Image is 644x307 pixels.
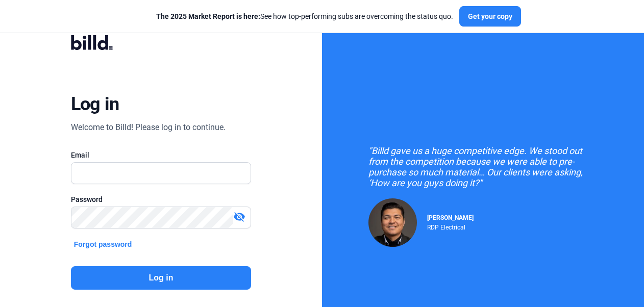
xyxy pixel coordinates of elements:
[71,121,226,134] div: Welcome to Billd! Please log in to continue.
[71,266,251,290] button: Log in
[368,145,598,188] div: "Billd gave us a huge competitive edge. We stood out from the competition because we were able to...
[233,211,245,223] mat-icon: visibility_off
[459,6,521,27] button: Get your copy
[156,11,453,21] div: See how top-performing subs are overcoming the status quo.
[156,12,260,20] span: The 2025 Market Report is here:
[71,194,251,204] div: Password
[427,214,474,221] span: [PERSON_NAME]
[368,198,417,247] img: Raul Pacheco
[71,239,135,250] button: Forgot password
[427,221,474,231] div: RDP Electrical
[71,150,251,160] div: Email
[71,93,119,115] div: Log in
